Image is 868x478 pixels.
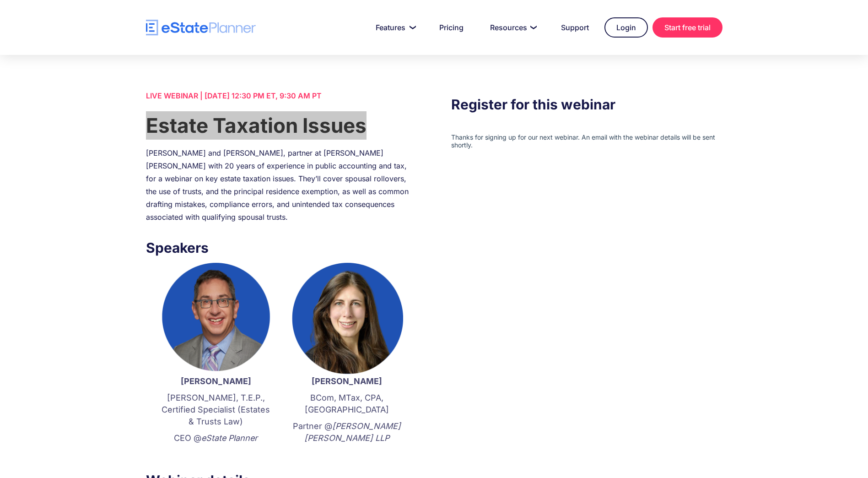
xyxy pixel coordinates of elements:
p: CEO @ [160,432,272,444]
strong: [PERSON_NAME] [181,376,251,386]
a: Pricing [428,18,474,37]
em: [PERSON_NAME] [PERSON_NAME] LLP [304,421,401,443]
strong: [PERSON_NAME] [312,376,382,386]
h3: Register for this webinar [451,94,722,115]
p: Partner @ [291,420,403,444]
a: Resources [479,18,545,37]
p: ‍ [291,449,403,461]
p: BCom, MTax, CPA, [GEOGRAPHIC_DATA] [291,392,403,416]
p: ‍ [160,449,272,461]
div: [PERSON_NAME] and [PERSON_NAME], partner at [PERSON_NAME] [PERSON_NAME] with 20 years of experien... [146,147,417,223]
div: LIVE WEBINAR | [DATE] 12:30 PM ET, 9:30 AM PT [146,89,417,102]
p: [PERSON_NAME], T.E.P., Certified Specialist (Estates & Trusts Law) [160,392,272,428]
a: Login [604,17,648,38]
em: eState Planner [201,433,258,443]
a: Support [550,18,600,37]
iframe: Form 0 [451,133,722,149]
h1: Estate Taxation Issues [146,111,417,140]
a: home [146,20,256,36]
h3: Speakers [146,237,417,258]
a: Start free trial [652,17,722,38]
a: Features [365,18,424,37]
